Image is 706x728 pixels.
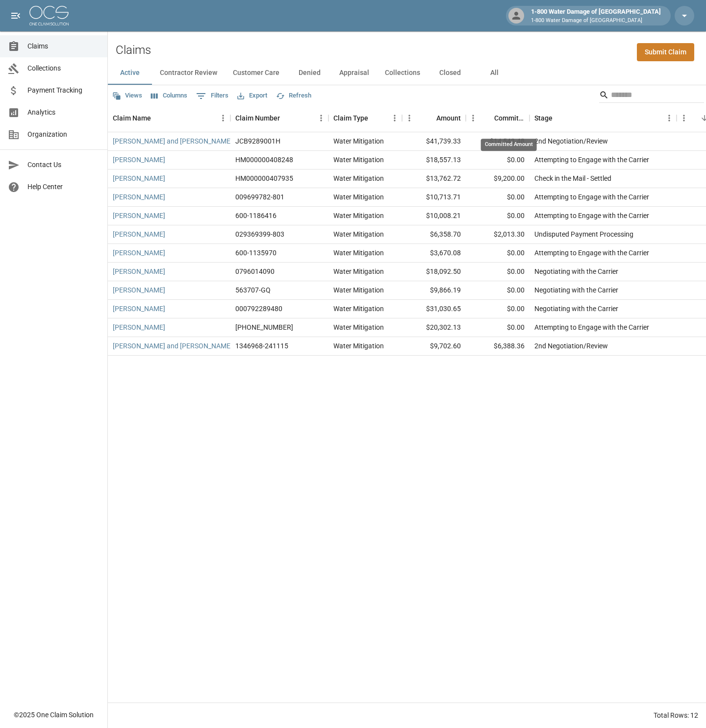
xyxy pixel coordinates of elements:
[235,322,293,332] div: 300-0102099-2025
[534,248,649,258] div: Attempting to Engage with the Carrier
[151,111,165,125] button: Sort
[27,63,100,73] span: Collections
[113,322,165,332] a: [PERSON_NAME]
[194,88,231,104] button: Show filters
[235,248,277,258] div: 600-1135970
[531,17,661,25] p: 1-800 Water Damage of [GEOGRAPHIC_DATA]
[235,211,277,220] div: 600-1186416
[466,300,529,318] div: $0.00
[333,304,384,314] div: Water Mitigation
[235,155,293,165] div: HM000000408248
[27,85,100,96] span: Payment Tracking
[108,104,230,132] div: Claim Name
[27,41,100,51] span: Claims
[677,111,691,125] button: Menu
[333,229,384,239] div: Water Mitigation
[14,710,94,720] div: © 2025 One Claim Solution
[235,285,271,295] div: 563707-GQ
[113,267,165,276] a: [PERSON_NAME]
[402,207,466,225] div: $10,008.21
[466,111,480,125] button: Menu
[534,267,618,276] div: Negotiating with the Carrier
[113,136,232,146] a: [PERSON_NAME] and [PERSON_NAME]
[480,111,494,125] button: Sort
[402,225,466,244] div: $6,358.70
[235,304,282,314] div: 000792289480
[235,229,284,239] div: 029369399-803
[402,111,417,125] button: Menu
[436,104,461,132] div: Amount
[110,88,145,103] button: Views
[113,248,165,258] a: [PERSON_NAME]
[466,337,529,356] div: $6,388.36
[534,304,618,314] div: Negotiating with the Carrier
[534,211,649,220] div: Attempting to Engage with the Carrier
[333,322,384,332] div: Water Mitigation
[494,104,525,132] div: Committed Amount
[235,136,280,146] div: JCB9289001H
[333,267,384,276] div: Water Mitigation
[108,61,152,85] button: Active
[225,61,287,85] button: Customer Care
[6,6,25,25] button: open drawer
[333,136,384,146] div: Water Mitigation
[423,111,436,125] button: Sort
[466,318,529,337] div: $0.00
[235,341,288,351] div: 1346968-241115
[466,170,529,188] div: $9,200.00
[402,244,466,263] div: $3,670.08
[230,104,328,132] div: Claim Number
[534,229,633,239] div: Undisputed Payment Processing
[333,285,384,295] div: Water Mitigation
[333,211,384,220] div: Water Mitigation
[152,61,225,85] button: Contractor Review
[235,267,275,276] div: 0796014090
[113,341,232,351] a: [PERSON_NAME] and [PERSON_NAME]
[333,248,384,258] div: Water Mitigation
[333,192,384,202] div: Water Mitigation
[402,281,466,300] div: $9,866.19
[235,192,284,202] div: 009699782-801
[466,263,529,281] div: $0.00
[116,43,151,57] h2: Claims
[113,229,165,239] a: [PERSON_NAME]
[637,43,694,61] a: Submit Claim
[402,300,466,318] div: $31,030.65
[377,61,428,85] button: Collections
[534,192,649,202] div: Attempting to Engage with the Carrier
[472,61,516,85] button: All
[149,88,190,103] button: Select columns
[466,207,529,225] div: $0.00
[402,104,466,132] div: Amount
[113,173,165,183] a: [PERSON_NAME]
[402,263,466,281] div: $18,092.50
[29,6,69,25] img: ocs-logo-white-transparent.png
[113,104,151,132] div: Claim Name
[113,304,165,314] a: [PERSON_NAME]
[466,132,529,151] div: $14,543.48
[534,285,618,295] div: Negotiating with the Carrier
[333,155,384,165] div: Water Mitigation
[235,104,280,132] div: Claim Number
[527,7,665,24] div: 1-800 Water Damage of [GEOGRAPHIC_DATA]
[466,151,529,170] div: $0.00
[108,61,706,85] div: dynamic tabs
[534,155,649,165] div: Attempting to Engage with the Carrier
[428,61,472,85] button: Closed
[113,192,165,202] a: [PERSON_NAME]
[280,111,294,125] button: Sort
[333,341,384,351] div: Water Mitigation
[235,173,293,183] div: HM000000407935
[402,337,466,356] div: $9,702.60
[402,170,466,188] div: $13,762.72
[27,107,100,118] span: Analytics
[534,136,608,146] div: 2nd Negotiation/Review
[402,151,466,170] div: $18,557.13
[534,173,611,183] div: Check in the Mail - Settled
[368,111,382,125] button: Sort
[235,88,270,103] button: Export
[402,188,466,207] div: $10,713.71
[113,211,165,220] a: [PERSON_NAME]
[113,285,165,295] a: [PERSON_NAME]
[534,104,553,132] div: Stage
